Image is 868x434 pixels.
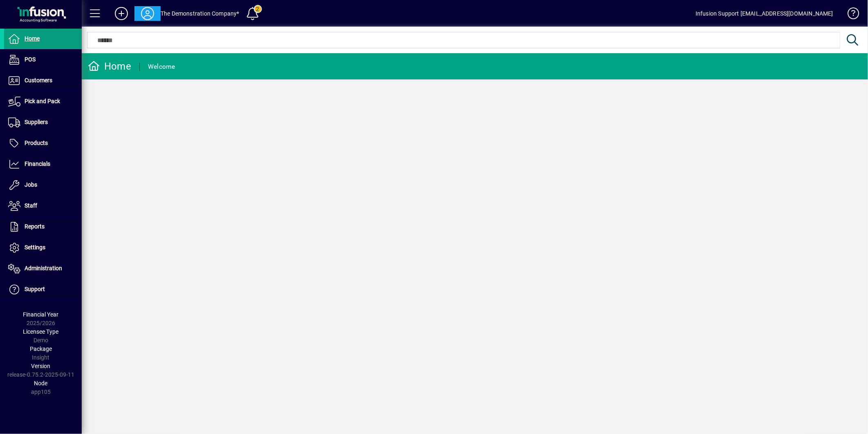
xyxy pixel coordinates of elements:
[88,60,131,73] div: Home
[25,223,45,230] span: Reports
[25,202,37,209] span: Staff
[23,328,59,335] span: Licensee Type
[4,217,82,237] a: Reports
[4,70,82,91] a: Customers
[25,56,36,63] span: POS
[4,133,82,154] a: Products
[4,154,82,174] a: Financials
[25,181,37,188] span: Jobs
[161,7,239,20] div: The Demonstration Company*
[25,77,52,84] span: Customers
[4,237,82,258] a: Settings
[4,175,82,195] a: Jobs
[4,91,82,112] a: Pick and Pack
[4,112,82,133] a: Suppliers
[25,286,45,292] span: Support
[23,311,59,318] span: Financial Year
[4,279,82,300] a: Support
[34,380,48,387] span: Node
[134,6,161,21] button: Profile
[841,2,858,28] a: Knowledge Base
[696,7,833,20] div: Infusion Support [EMAIL_ADDRESS][DOMAIN_NAME]
[25,244,45,251] span: Settings
[4,50,82,70] a: POS
[25,160,50,167] span: Financials
[25,35,40,42] span: Home
[108,6,134,21] button: Add
[25,140,48,146] span: Products
[31,363,51,369] span: Version
[25,119,48,125] span: Suppliers
[30,346,52,352] span: Package
[25,98,60,104] span: Pick and Pack
[25,265,62,271] span: Administration
[4,258,82,279] a: Administration
[4,196,82,216] a: Staff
